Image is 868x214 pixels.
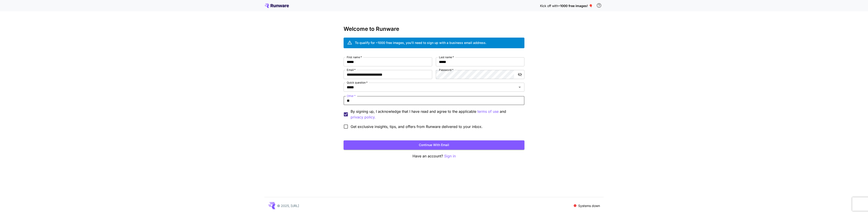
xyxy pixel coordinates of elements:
button: toggle password visibility [516,70,524,79]
label: Email [347,68,356,72]
button: Sign in [444,153,456,159]
p: By signing up, I acknowledge that I have read and agree to the applicable and [351,109,521,120]
span: ~1000 free images! 🎈 [558,4,593,8]
p: Have an account? [344,153,524,159]
label: First name [347,55,362,59]
div: To qualify for ~1000 free images, you’ll need to sign up with a business email address. [355,40,486,45]
span: Kick off with [540,4,558,8]
button: Open [517,84,523,90]
p: Systems down [578,203,600,208]
p: terms of use [477,109,499,114]
h3: Welcome to Runware [344,26,524,32]
label: Password [439,68,453,72]
button: In order to qualify for free credit, you need to sign up with a business email address and click ... [594,1,604,10]
button: By signing up, I acknowledge that I have read and agree to the applicable terms of use and [351,114,376,120]
label: Quick question [347,81,368,84]
button: By signing up, I acknowledge that I have read and agree to the applicable and privacy policy. [477,109,499,114]
label: Last name [439,55,454,59]
p: © 2025, [URL] [277,203,299,208]
span: Get exclusive insights, tips, and offers from Runware delivered to your inbox. [351,124,483,129]
button: Continue with email [344,140,524,150]
p: privacy policy. [351,114,376,120]
label: Other [347,94,356,98]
